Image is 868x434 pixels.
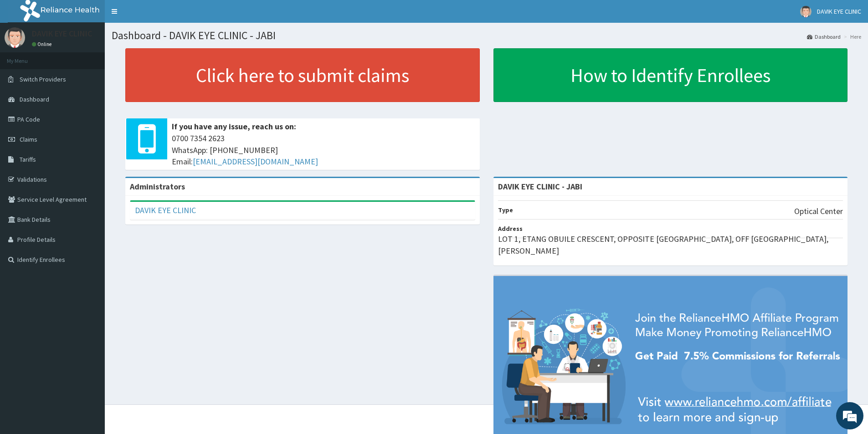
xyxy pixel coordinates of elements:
[807,33,841,41] a: Dashboard
[135,205,196,215] a: DAVIK EYE CLINIC
[498,206,513,214] b: Type
[112,30,861,41] h1: Dashboard - DAVIK EYE CLINIC - JABI
[817,7,861,15] span: DAVIK EYE CLINIC
[172,121,296,132] b: If you have any issue, reach us on:
[20,75,66,83] span: Switch Providers
[498,225,523,233] b: Address
[493,48,848,102] a: How to Identify Enrollees
[130,181,185,192] b: Administrators
[172,133,475,168] span: 0700 7354 2623 WhatsApp: [PHONE_NUMBER] Email:
[20,95,49,103] span: Dashboard
[800,6,812,17] img: User Image
[498,181,582,192] strong: DAVIK EYE CLINIC - JABI
[193,156,318,167] a: [EMAIL_ADDRESS][DOMAIN_NAME]
[32,41,54,47] a: Online
[5,27,25,48] img: User Image
[498,233,843,256] p: LOT 1, ETANG OBUILE CRESCENT, OPPOSITE [GEOGRAPHIC_DATA], OFF [GEOGRAPHIC_DATA], [PERSON_NAME]
[794,205,843,217] p: Optical Center
[20,135,37,143] span: Claims
[32,30,92,38] p: DAVIK EYE CLINIC
[842,33,861,41] li: Here
[20,155,36,163] span: Tariffs
[125,48,480,102] a: Click here to submit claims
